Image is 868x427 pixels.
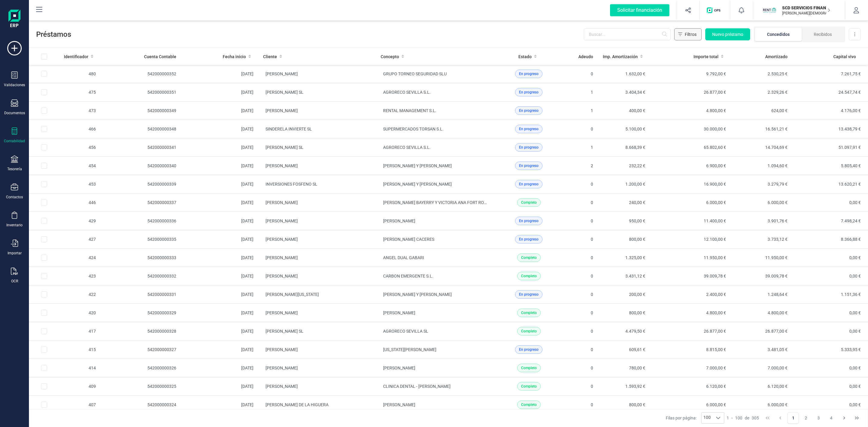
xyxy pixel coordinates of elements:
span: SUPERMERCADOS TORSAN S.L. [383,127,444,131]
span: Completo [521,255,537,260]
span: [PERSON_NAME] [266,255,298,260]
td: 7.000,00 € [650,359,731,377]
span: Identificador [64,54,88,60]
td: 0 [565,267,598,285]
td: 542000000339 [101,175,181,193]
td: 11.950,00 € [650,249,731,267]
span: 100 [702,413,712,423]
td: 4.176,00 € [792,102,868,120]
span: [PERSON_NAME] [266,218,298,223]
td: 456 [59,138,101,157]
td: 542000000333 [101,249,181,267]
td: 1.632,00 € [598,65,650,83]
td: 542000000325 [101,377,181,396]
td: [DATE] [181,304,259,322]
td: 422 [59,285,101,304]
td: 6.000,00 € [650,396,731,414]
td: 24.547,74 € [792,83,868,102]
td: 415 [59,341,101,359]
li: Recibidos [802,28,844,41]
span: En progreso [519,71,539,77]
td: 3.279,79 € [731,175,792,193]
td: [DATE] [181,285,259,304]
div: Contactos [6,195,23,199]
td: 0 [565,65,598,83]
td: 13.620,21 € [792,175,868,193]
td: 800,00 € [598,304,650,322]
td: 3.901,76 € [731,212,792,230]
div: Row Selected 921ddcd2-3c32-49b0-b1cd-9d8a6d71f1e5 [41,236,47,242]
span: Préstamos [36,30,584,39]
span: AGRORECO SEVILLA SL [383,329,428,334]
p: [PERSON_NAME][DEMOGRAPHIC_DATA][DEMOGRAPHIC_DATA] [782,11,830,16]
td: 2.329,26 € [731,83,792,102]
div: Row Selected 2ec2533b-ee50-462a-bcc4-75bf5325ee2f [41,144,47,150]
td: 4.800,00 € [731,304,792,322]
span: En progreso [519,218,539,224]
td: 3.481,05 € [731,341,792,359]
td: 7.000,00 € [731,359,792,377]
div: Solicitar financiación [610,4,669,16]
td: 800,00 € [598,396,650,414]
span: Completo [521,273,537,279]
span: [PERSON_NAME][US_STATE] [266,292,319,297]
td: 0 [565,304,598,322]
td: 0 [565,175,598,193]
td: 0,00 € [792,304,868,322]
td: 542000000351 [101,83,181,102]
button: Solicitar financiación [603,1,677,20]
td: 950,00 € [598,212,650,230]
td: [DATE] [181,377,259,396]
button: Logo de OPS [703,1,726,20]
div: Row Selected 62d184b3-071b-4d7f-9b67-874fbbe0c852 [41,383,47,389]
td: 1 [565,102,598,120]
td: 16.900,00 € [650,175,731,193]
div: Row Selected 05bb1b0f-50bf-4617-b756-e5d92ddd15b9 [41,402,47,408]
button: Page 2 [800,412,812,424]
td: 26.877,00 € [650,322,731,341]
td: 2.400,00 € [650,285,731,304]
span: Completo [521,365,537,371]
img: Logo de OPS [707,7,723,13]
td: 0 [565,120,598,138]
td: 0 [565,359,598,377]
td: 542000000331 [101,285,181,304]
td: 0,00 € [792,377,868,396]
span: [PERSON_NAME] Y [PERSON_NAME] [383,182,452,187]
td: 0,00 € [792,193,868,212]
span: Completo [521,402,537,407]
td: [DATE] [181,322,259,341]
div: Row Selected 7a880ed2-b66b-4fc8-979e-7292b8fe155d [41,181,47,187]
span: Filtros [685,31,697,37]
td: 4.479,50 € [598,322,650,341]
td: 417 [59,322,101,341]
span: [PERSON_NAME] DE LA HIGUERA [266,402,329,407]
button: Page 1 [788,412,799,424]
td: 0 [565,377,598,396]
span: de [745,415,749,421]
span: Completo [521,310,537,316]
button: Previous Page [775,412,786,424]
span: [PERSON_NAME] SL [266,329,303,334]
td: 11.950,00 € [731,249,792,267]
td: [DATE] [181,359,259,377]
td: 12.100,00 € [650,230,731,249]
button: Last Page [851,412,863,424]
span: CLINICA DENTAL - [PERSON_NAME] [383,384,451,389]
td: [DATE] [181,267,259,285]
td: 6.000,00 € [731,193,792,212]
td: 473 [59,102,101,120]
button: Filtros [674,28,702,40]
td: 5.805,40 € [792,157,868,175]
td: 542000000337 [101,193,181,212]
td: 414 [59,359,101,377]
td: [DATE] [181,249,259,267]
td: 30.000,00 € [650,120,731,138]
td: [DATE] [181,102,259,120]
div: Importar [8,251,22,256]
td: 0 [565,322,598,341]
td: 400,00 € [598,102,650,120]
span: En progreso [519,145,539,150]
span: En progreso [519,347,539,352]
td: 542000000349 [101,102,181,120]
